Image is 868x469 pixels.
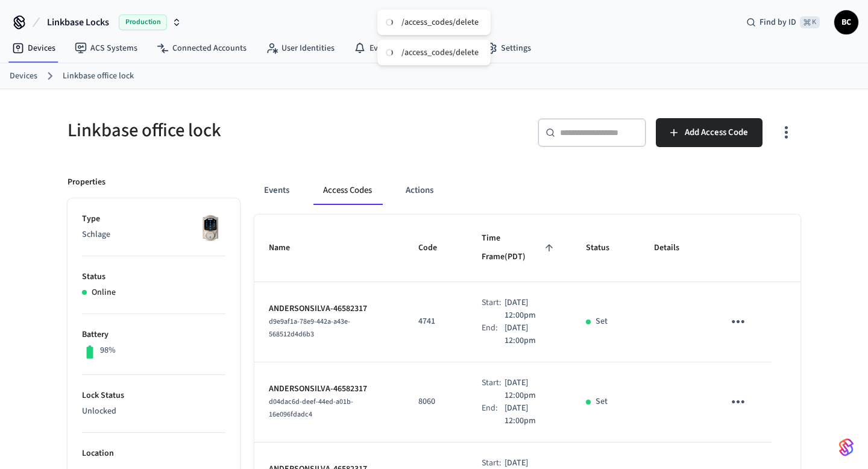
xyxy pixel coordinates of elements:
[505,377,556,402] p: [DATE] 12:00pm
[269,397,353,420] span: d04dac6d-deef-44ed-a01b-16e096fdadc4
[396,176,443,205] button: Actions
[344,37,403,59] a: Events
[505,402,556,427] p: [DATE] 12:00pm
[505,322,556,347] p: [DATE] 12:00pm
[401,17,479,28] div: /access_codes/delete
[82,271,225,283] p: Status
[313,176,382,205] button: Access Codes
[65,37,147,59] a: ACS Systems
[256,37,344,59] a: User Identities
[482,229,557,267] span: Time Frame(PDT)
[68,176,105,189] p: Properties
[476,37,541,59] a: Settings
[82,447,225,460] p: Location
[2,37,65,59] a: Devices
[586,239,625,257] span: Status
[63,70,134,83] a: Linkbase office lock
[92,286,116,299] p: Online
[656,118,763,147] button: Add Access Code
[147,37,256,59] a: Connected Accounts
[482,297,505,322] div: Start:
[82,329,225,341] p: Battery
[47,15,109,30] span: Linkbase Locks
[596,395,608,408] p: Set
[269,383,389,395] p: ANDERSONSILVA-46582317
[195,213,225,243] img: Schlage Sense Smart Deadbolt with Camelot Trim, Front
[654,239,695,257] span: Details
[505,297,556,322] p: [DATE] 12:00pm
[254,176,800,205] div: ant example
[403,37,476,59] a: Developer
[269,239,306,257] span: Name
[839,438,854,457] img: SeamLogoGradient.69752ec5.svg
[82,213,225,225] p: Type
[482,322,505,347] div: End:
[418,315,453,328] p: 4741
[759,16,796,28] span: Find by ID
[835,11,857,33] span: BC
[68,118,427,143] h5: Linkbase office lock
[10,70,37,83] a: Devices
[418,239,453,257] span: Code
[401,47,479,58] div: /access_codes/delete
[737,11,829,33] div: Find by ID⌘ K
[254,176,299,205] button: Events
[834,10,858,34] button: BC
[482,377,505,402] div: Start:
[100,344,116,357] p: 98%
[596,315,608,328] p: Set
[269,316,350,339] span: d9e9af1a-78e9-442a-a43e-568512d4d6b3
[685,125,748,140] span: Add Access Code
[119,14,167,30] span: Production
[418,395,453,408] p: 8060
[800,16,820,28] span: ⌘ K
[269,303,389,315] p: ANDERSONSILVA-46582317
[82,405,225,418] p: Unlocked
[82,228,225,241] p: Schlage
[82,389,225,402] p: Lock Status
[482,402,505,427] div: End:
